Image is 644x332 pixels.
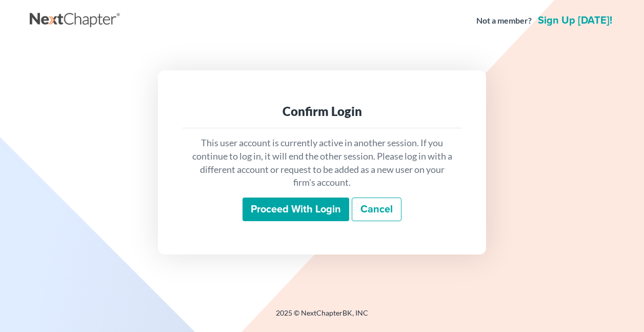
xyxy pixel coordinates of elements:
input: Proceed with login [243,198,349,221]
strong: Not a member? [476,15,532,27]
a: Cancel [352,198,401,221]
a: Sign up [DATE]! [536,15,614,26]
div: Confirm Login [191,103,453,120]
p: This user account is currently active in another session. If you continue to log in, it will end ... [191,136,453,189]
div: 2025 © NextChapterBK, INC [30,308,614,326]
